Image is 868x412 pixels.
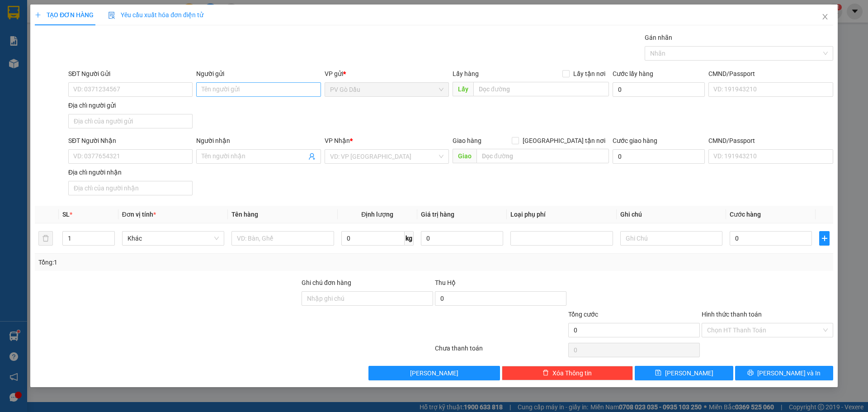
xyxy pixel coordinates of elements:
button: plus [819,231,829,246]
input: VD: Bàn, Ghế [231,231,334,246]
span: kg [405,231,414,246]
div: Người gửi [196,69,321,79]
input: Địa chỉ của người gửi [68,114,193,128]
span: plus [820,235,829,242]
b: GỬI : PV Gò Dầu [11,66,101,81]
span: Giá trị hàng [421,211,454,218]
input: Cước giao hàng [613,149,705,164]
label: Cước lấy hàng [613,70,653,77]
span: save [655,369,661,377]
label: Gán nhãn [645,34,672,41]
button: deleteXóa Thông tin [502,366,633,380]
span: printer [747,369,754,377]
input: Địa chỉ của người nhận [68,181,193,195]
div: Tổng: 1 [38,257,335,267]
input: Dọc đường [476,149,609,163]
button: [PERSON_NAME] [368,366,500,380]
label: Ghi chú đơn hàng [302,279,351,286]
button: printer[PERSON_NAME] và In [735,366,833,380]
span: TẠO ĐƠN HÀNG [35,11,94,19]
input: Cước lấy hàng [613,82,705,97]
span: [PERSON_NAME] [665,368,713,378]
span: Tên hàng [231,211,258,218]
span: Khác [127,232,219,245]
span: Giao [453,149,476,163]
input: 0 [421,231,503,246]
span: PV Gò Dầu [330,83,443,96]
button: delete [38,231,53,246]
span: close [821,13,829,20]
span: SL [62,211,70,218]
li: [STREET_ADDRESS][PERSON_NAME]. [GEOGRAPHIC_DATA], Tỉnh [GEOGRAPHIC_DATA] [85,22,378,33]
label: Cước giao hàng [613,137,657,144]
span: Định lượng [361,211,393,218]
div: SĐT Người Nhận [68,136,193,146]
input: Ghi Chú [620,231,722,246]
li: Hotline: 1900 8153 [85,33,378,45]
div: Địa chỉ người nhận [68,167,193,177]
span: [PERSON_NAME] [410,368,458,378]
label: Hình thức thanh toán [702,311,762,318]
div: CMND/Passport [708,136,833,146]
span: Lấy [453,82,473,96]
span: Giao hàng [453,137,481,144]
div: CMND/Passport [708,69,833,79]
span: Xóa Thông tin [552,368,592,378]
span: Lấy hàng [453,70,479,77]
span: Cước hàng [730,211,761,218]
img: logo.jpg [11,11,57,57]
span: Tổng cước [568,311,598,318]
div: Chưa thanh toán [434,343,567,359]
input: Dọc đường [473,82,609,96]
span: [PERSON_NAME] và In [757,368,821,378]
th: Loại phụ phí [507,206,616,223]
button: Close [812,5,838,30]
span: plus [35,12,41,18]
span: delete [542,369,549,377]
div: SĐT Người Gửi [68,69,193,79]
button: save[PERSON_NAME] [635,366,733,380]
span: [GEOGRAPHIC_DATA] tận nơi [519,136,609,146]
img: icon [108,12,115,19]
span: user-add [308,153,316,160]
span: Lấy tận nơi [570,69,609,79]
span: Yêu cầu xuất hóa đơn điện tử [108,11,203,19]
span: Thu Hộ [435,279,456,286]
div: VP gửi [325,69,449,79]
span: Đơn vị tính [122,211,156,218]
input: Ghi chú đơn hàng [302,291,433,306]
div: Địa chỉ người gửi [68,100,193,110]
div: Người nhận [196,136,321,146]
th: Ghi chú [617,206,726,223]
span: VP Nhận [325,137,350,144]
